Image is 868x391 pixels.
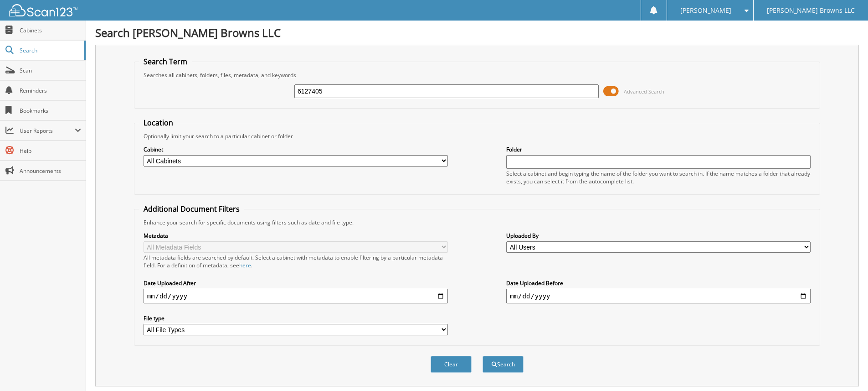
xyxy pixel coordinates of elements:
span: Scan [20,67,81,74]
label: Uploaded By [506,232,811,240]
span: [PERSON_NAME] [680,8,731,13]
label: Folder [506,146,811,153]
span: Advanced Search [624,88,664,95]
legend: Search Term [139,57,192,67]
h1: Search [PERSON_NAME] Browns LLC [95,25,859,40]
label: File type [144,314,448,322]
label: Date Uploaded After [144,279,448,287]
label: Date Uploaded Before [506,279,811,287]
button: Clear [431,356,472,373]
div: Searches all cabinets, folders, files, metadata, and keywords [139,71,815,79]
span: Cabinets [20,26,81,34]
button: Search [483,356,524,373]
div: Select a cabinet and begin typing the name of the folder you want to search in. If the name match... [506,170,811,185]
div: All metadata fields are searched by default. Select a cabinet with metadata to enable filtering b... [144,254,448,269]
label: Cabinet [144,146,448,153]
span: Announcements [20,167,81,175]
span: Help [20,147,81,155]
span: Reminders [20,87,81,94]
span: Bookmarks [20,107,81,115]
img: scan123-logo-white.svg [9,4,77,16]
legend: Additional Document Filters [139,204,244,214]
div: Enhance your search for specific documents using filters such as date and file type. [139,219,815,226]
span: Search [20,47,80,54]
input: end [506,289,811,303]
a: here [239,261,251,269]
legend: Location [139,118,178,128]
div: Optionally limit your search to a particular cabinet or folder [139,132,815,140]
span: [PERSON_NAME] Browns LLC [767,8,855,13]
label: Metadata [144,232,448,240]
input: start [144,289,448,303]
span: User Reports [20,127,75,135]
iframe: Chat Widget [822,347,868,391]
